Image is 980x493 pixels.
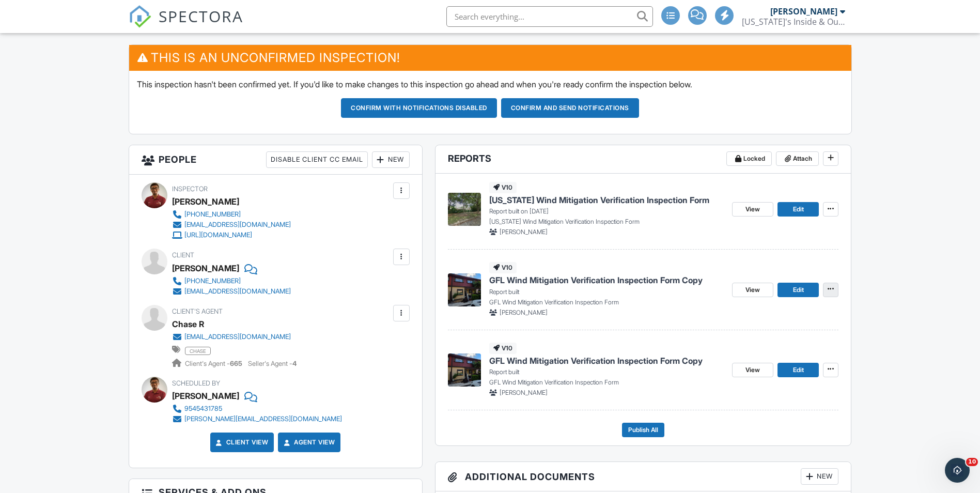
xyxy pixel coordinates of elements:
[172,194,239,209] div: [PERSON_NAME]
[185,347,211,355] span: chase
[184,231,252,239] div: [URL][DOMAIN_NAME]
[129,145,422,175] h3: People
[266,151,368,168] div: Disable Client CC Email
[172,332,291,342] a: [EMAIL_ADDRESS][DOMAIN_NAME]
[172,414,342,424] a: [PERSON_NAME][EMAIL_ADDRESS][DOMAIN_NAME]
[184,277,241,285] div: [PHONE_NUMBER]
[214,437,269,448] a: Client View
[172,388,239,404] div: [PERSON_NAME]
[129,5,151,28] img: The Best Home Inspection Software - Spectora
[501,98,639,118] button: Confirm and send notifications
[172,220,291,230] a: [EMAIL_ADDRESS][DOMAIN_NAME]
[172,276,291,286] a: [PHONE_NUMBER]
[184,221,291,229] div: [EMAIL_ADDRESS][DOMAIN_NAME]
[172,379,220,387] span: Scheduled By
[185,360,244,367] span: Client's Agent -
[184,415,342,423] div: [PERSON_NAME][EMAIL_ADDRESS][DOMAIN_NAME]
[172,286,291,297] a: [EMAIL_ADDRESS][DOMAIN_NAME]
[184,405,222,413] div: 9545431785
[446,6,653,27] input: Search everything...
[172,230,291,240] a: [URL][DOMAIN_NAME]
[770,6,837,17] div: [PERSON_NAME]
[966,458,978,466] span: 10
[184,287,291,296] div: [EMAIL_ADDRESS][DOMAIN_NAME]
[742,17,845,27] div: Florida's Inside & Out Inspections
[341,98,497,118] button: Confirm with notifications disabled
[172,209,291,220] a: [PHONE_NUMBER]
[172,260,239,276] div: [PERSON_NAME]
[292,360,297,367] strong: 4
[172,316,204,332] a: Chase R
[172,251,194,259] span: Client
[137,79,844,90] p: This inspection hasn't been confirmed yet. If you'd like to make changes to this inspection go ah...
[184,210,241,219] div: [PHONE_NUMBER]
[248,360,297,367] span: Seller's Agent -
[159,5,243,27] span: SPECTORA
[945,458,970,483] iframe: Intercom live chat
[801,468,838,485] div: New
[172,307,223,315] span: Client's Agent
[230,360,242,367] strong: 665
[184,333,291,341] div: [EMAIL_ADDRESS][DOMAIN_NAME]
[282,437,335,448] a: Agent View
[172,185,208,193] span: Inspector
[435,462,851,491] h3: Additional Documents
[129,14,243,36] a: SPECTORA
[372,151,410,168] div: New
[129,45,851,70] h3: This is an Unconfirmed Inspection!
[172,404,342,414] a: 9545431785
